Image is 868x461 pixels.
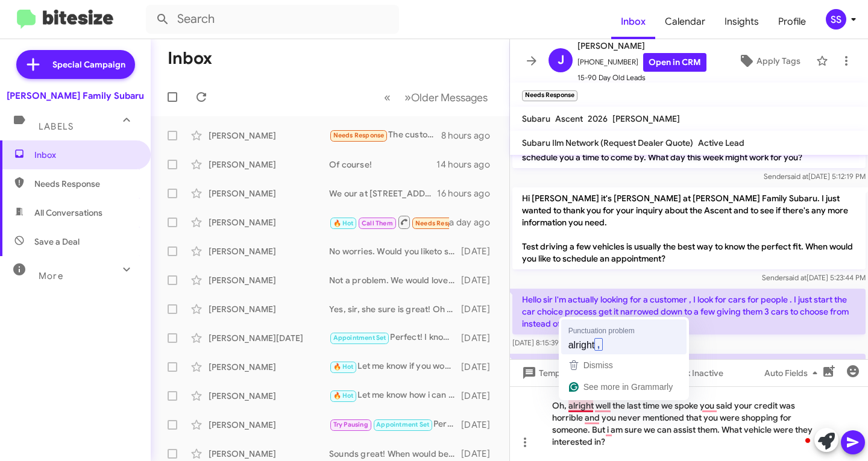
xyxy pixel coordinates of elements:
div: Inbound Call [329,215,449,230]
div: Of course! [329,158,436,171]
span: J [558,51,564,70]
span: [PERSON_NAME] [612,113,680,124]
div: 14 hours ago [436,158,500,171]
span: Sender [DATE] 5:23:44 PM [762,273,866,282]
span: Subaru Ilm Network (Request Dealer Quote) [522,137,693,148]
span: » [404,90,411,105]
button: SS [816,9,855,30]
span: Needs Response [333,131,385,139]
span: « [384,90,391,105]
div: [DATE] [461,361,500,373]
span: Templates [520,362,579,384]
div: [DATE] [461,390,500,402]
div: [PERSON_NAME] [209,448,329,460]
div: [DATE] [461,303,500,315]
div: [PERSON_NAME] [209,419,329,431]
button: Next [397,85,495,110]
div: Let me know how i can asssit you! [329,389,461,403]
span: Inbox [34,149,137,161]
a: Inbox [611,4,655,39]
span: Save a Deal [34,236,80,248]
div: The customers name is [PERSON_NAME] , if I can find a few cars in your inventory that he would li... [329,128,441,142]
div: Let me know if you would liek to set up some time for us to appraise your vehicle. [329,360,461,374]
div: Perfect! [PERSON_NAME] is ready to assist you in getting into that New Outback! We have great dea... [329,418,461,431]
div: [DATE] [461,274,500,286]
a: Calendar [655,4,715,39]
span: Appointment Set [376,421,429,428]
span: [DATE] 8:15:39 PM [512,338,571,347]
span: said at [785,273,807,282]
p: Hi [PERSON_NAME] it's [PERSON_NAME] at [PERSON_NAME] Family Subaru. I just wanted to thank you fo... [512,187,866,269]
div: Not a problem. We would love to assist you when you are ready to check them out again! [329,274,461,286]
span: Needs Response [415,219,467,227]
a: Profile [769,4,816,39]
p: Hello sir I'm actually looking for a customer , I look for cars for people . I just start the car... [512,289,866,334]
div: [PERSON_NAME] [209,245,329,257]
div: [DATE] [461,245,500,257]
span: 15-90 Day Old Leads [577,72,706,84]
button: Mark Inactive [646,362,733,384]
span: Appointment Set [333,334,386,342]
span: 🔥 Hot [333,219,354,227]
div: [PERSON_NAME] [209,158,329,171]
div: To enrich screen reader interactions, please activate Accessibility in Grammarly extension settings [510,386,868,461]
span: 2026 [588,113,608,124]
button: Apply Tags [728,50,810,72]
div: [PERSON_NAME] [209,274,329,286]
span: 🔥 Hot [333,363,354,371]
a: Insights [715,4,769,39]
button: Auto Fields [755,362,832,384]
div: [PERSON_NAME] [209,390,329,402]
div: 16 hours ago [437,187,500,199]
div: a day ago [449,216,500,228]
h1: Inbox [168,49,212,68]
div: [DATE] [461,332,500,344]
div: [PERSON_NAME] Family Subaru [7,90,144,102]
span: Mark Inactive [670,362,723,384]
div: We our at [STREET_ADDRESS][DATE]. [329,187,437,199]
span: Labels [39,121,74,132]
span: Try Pausing [333,421,368,428]
span: Special Campaign [52,58,125,71]
div: 8 hours ago [441,130,500,142]
div: Sounds great! When would be a goodtime for you to come back in? Since I know we did not get to di... [329,448,461,460]
div: [PERSON_NAME] [209,361,329,373]
span: Older Messages [411,91,488,104]
div: [DATE] [461,448,500,460]
input: Search [146,5,399,34]
span: All Conversations [34,207,102,219]
span: Subaru [522,113,550,124]
div: [PERSON_NAME] [209,130,329,142]
button: Previous [377,85,398,110]
span: Needs Response [34,178,137,190]
div: No worries. Would you liketo stop in to check them out and have a information gathering day? [329,245,461,257]
span: Call Them [362,219,393,227]
div: [PERSON_NAME][DATE] [209,332,329,344]
span: Auto Fields [764,362,822,384]
a: Open in CRM [643,53,706,72]
button: Templates [510,362,589,384]
div: Yes, sir, she sure is great! Oh yes sir i was here when it was happening. We had our IT director ... [329,303,461,315]
div: Perfect! I know the last time you were here you and your wife were looking at vehicles. When woul... [329,331,461,345]
div: [PERSON_NAME] [209,187,329,199]
span: [PERSON_NAME] [577,39,706,53]
span: 🔥 Hot [333,392,354,400]
div: [PERSON_NAME] [209,216,329,228]
div: [PERSON_NAME] [209,303,329,315]
p: The customers name is [PERSON_NAME] , if I can find a few cars in your inventory that he would li... [512,354,866,387]
span: said at [787,172,808,181]
nav: Page navigation example [377,85,495,110]
small: Needs Response [522,90,577,101]
span: Active Lead [698,137,744,148]
span: Apply Tags [756,50,800,72]
span: Sender [DATE] 5:12:19 PM [764,172,866,181]
span: Ascent [555,113,583,124]
span: More [39,271,63,281]
div: [DATE] [461,419,500,431]
div: SS [826,9,846,30]
a: Special Campaign [16,50,135,79]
